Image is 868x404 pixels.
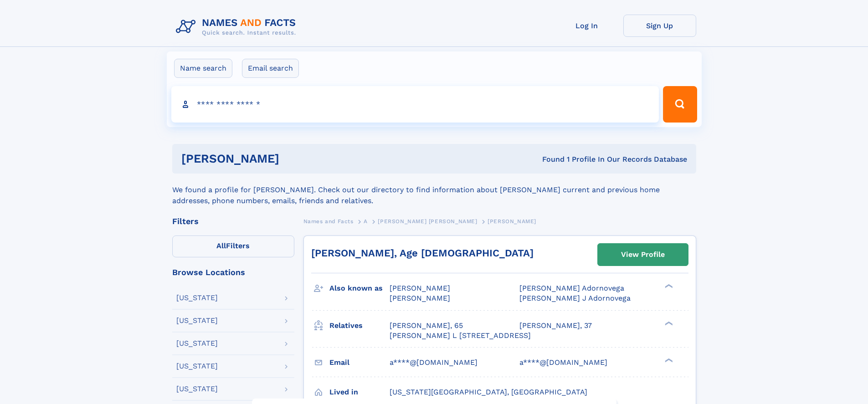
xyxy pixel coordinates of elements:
[378,215,477,227] a: [PERSON_NAME] [PERSON_NAME]
[311,247,534,259] a: [PERSON_NAME], Age [DEMOGRAPHIC_DATA]
[176,317,218,324] div: [US_STATE]
[364,218,368,225] span: A
[390,321,463,331] a: [PERSON_NAME], 65
[598,244,688,266] a: View Profile
[519,284,624,292] span: [PERSON_NAME] Adornovega
[663,283,673,289] div: ❯
[176,340,218,347] div: [US_STATE]
[172,217,294,225] div: Filters
[390,284,450,292] span: [PERSON_NAME]
[329,384,390,400] h3: Lived in
[621,244,665,265] div: View Profile
[172,15,303,39] img: Logo Names and Facts
[663,320,673,326] div: ❯
[172,268,294,276] div: Browse Locations
[181,153,411,164] h1: [PERSON_NAME]
[488,218,536,225] span: [PERSON_NAME]
[390,331,531,341] a: [PERSON_NAME] L [STREET_ADDRESS]
[364,215,368,227] a: A
[663,357,673,363] div: ❯
[329,355,390,370] h3: Email
[519,294,631,302] span: [PERSON_NAME] J Adornovega
[390,388,587,396] span: [US_STATE][GEOGRAPHIC_DATA], [GEOGRAPHIC_DATA]
[663,86,697,123] button: Search Button
[390,294,450,302] span: [PERSON_NAME]
[172,235,294,257] label: Filters
[378,218,477,225] span: [PERSON_NAME] [PERSON_NAME]
[171,86,659,123] input: search input
[176,294,218,302] div: [US_STATE]
[303,215,354,227] a: Names and Facts
[172,174,696,206] div: We found a profile for [PERSON_NAME]. Check out our directory to find information about [PERSON_N...
[242,59,299,78] label: Email search
[176,363,218,370] div: [US_STATE]
[329,281,390,296] h3: Also known as
[550,15,623,37] a: Log In
[411,154,687,164] div: Found 1 Profile In Our Records Database
[329,318,390,333] h3: Relatives
[519,321,592,331] a: [PERSON_NAME], 37
[623,15,696,37] a: Sign Up
[174,59,232,78] label: Name search
[216,241,226,250] span: All
[176,385,218,393] div: [US_STATE]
